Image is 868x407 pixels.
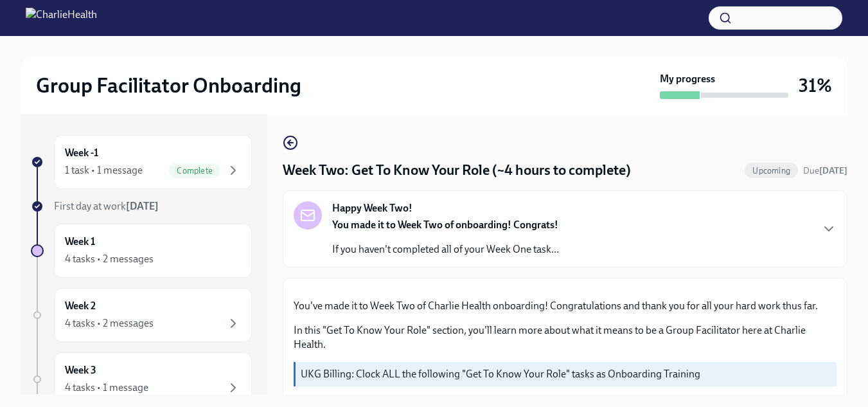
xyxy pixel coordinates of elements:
[65,316,154,330] div: 4 tasks • 2 messages
[31,352,252,406] a: Week 34 tasks • 1 message
[31,288,252,342] a: Week 24 tasks • 2 messages
[65,146,98,160] h6: Week -1
[65,163,143,177] div: 1 task • 1 message
[36,73,301,98] h2: Group Facilitator Onboarding
[65,252,154,266] div: 4 tasks • 2 messages
[65,235,95,249] h6: Week 1
[294,323,837,352] p: In this "Get To Know Your Role" section, you'll learn more about what it means to be a Group Faci...
[65,381,148,395] div: 4 tasks • 1 message
[283,161,631,180] h4: Week Two: Get To Know Your Role (~4 hours to complete)
[65,299,96,313] h6: Week 2
[819,165,847,176] strong: [DATE]
[26,8,97,28] img: CharlieHealth
[332,219,558,231] strong: You made it to Week Two of onboarding! Congrats!
[294,299,837,313] p: You've made it to Week Two of Charlie Health onboarding! Congratulations and thank you for all yo...
[31,224,252,278] a: Week 14 tasks • 2 messages
[31,199,252,213] a: First day at work[DATE]
[169,166,220,176] span: Complete
[332,242,559,257] p: If you haven't completed all of your Week One task...
[65,363,96,377] h6: Week 3
[803,165,847,176] span: Due
[332,201,412,215] strong: Happy Week Two!
[31,135,252,189] a: Week -11 task • 1 messageComplete
[803,165,847,177] span: September 22nd, 2025 10:00
[54,200,159,212] span: First day at work
[799,74,832,97] h3: 31%
[745,166,798,176] span: Upcoming
[126,200,159,212] strong: [DATE]
[301,367,831,381] p: UKG Billing: Clock ALL the following "Get To Know Your Role" tasks as Onboarding Training
[660,72,715,86] strong: My progress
